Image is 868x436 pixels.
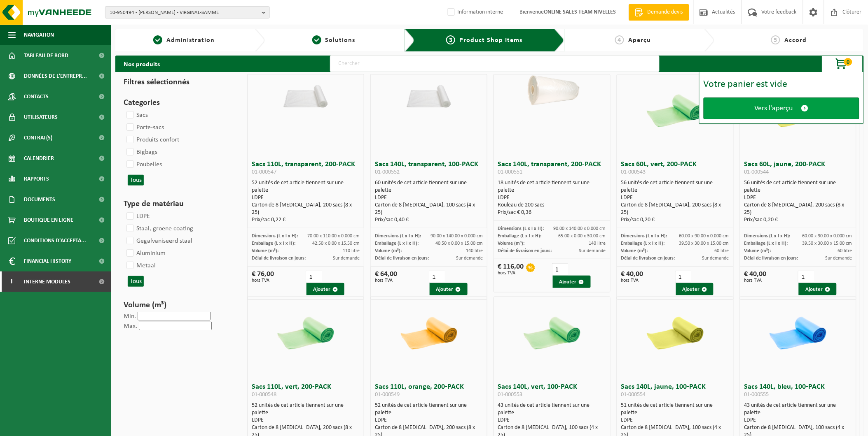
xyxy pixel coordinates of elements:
label: Aluminium [125,247,166,260]
div: LDPE [744,417,852,424]
span: Délai de livraison en jours: [498,248,552,253]
span: Emballage (L x l x H): [252,241,295,246]
h3: Sacs 140L, transparent, 200-PACK [498,161,606,177]
span: Calendrier [24,148,54,169]
div: LDPE [621,194,729,202]
span: Product Shop Items [459,37,522,44]
a: 1Administration [119,35,248,45]
span: Utilisateurs [24,107,58,128]
div: Prix/sac 0,40 € [375,216,483,224]
input: Chercher [330,56,660,72]
h3: Sacs 140L, bleu, 100-PACK [744,383,852,400]
div: € 64,00 [375,271,397,283]
div: LDPE [375,417,483,424]
label: Staal, groene coating [125,223,193,235]
span: 70.00 x 110.00 x 0.000 cm [307,234,360,239]
img: 01-000555 [763,297,833,367]
div: € 116,00 [498,263,524,276]
span: Rapports [24,169,49,189]
span: Sur demande [456,256,483,261]
button: Ajouter [799,283,837,295]
span: 39.50 x 30.00 x 15.00 cm [679,241,729,246]
span: Emballage (L x l x H): [375,241,419,246]
div: LDPE [744,194,852,202]
div: LDPE [621,417,729,424]
span: Accord [784,37,807,44]
h3: Sacs 110L, transparent, 200-PACK [252,161,360,177]
button: Tous [128,276,144,287]
div: Rouleau de 200 sacs [498,202,606,209]
button: Tous [128,175,144,186]
span: 60.00 x 90.00 x 0.000 cm [802,234,852,239]
span: Dimensions (L x l x H): [621,234,667,239]
a: Demande devis [629,4,689,21]
div: 56 unités de cet article tiennent sur une palette [744,179,852,224]
span: 140 litre [466,248,483,253]
span: Volume (m³): [744,248,771,253]
span: 4 [615,35,624,44]
span: hors TVA [375,278,397,283]
h3: Sacs 110L, vert, 200-PACK [252,383,360,400]
h3: Volume (m³) [124,299,232,311]
span: Emballage (L x l x H): [498,234,542,239]
span: Sur demande [702,256,729,261]
span: Données de l'entrepr... [24,66,87,86]
div: LDPE [252,194,360,202]
span: 60 litre [838,248,852,253]
span: hors TVA [621,278,643,283]
div: € 40,00 [621,271,643,283]
span: Navigation [24,25,54,45]
div: LDPE [498,417,606,424]
h3: Sacs 140L, jaune, 100-PACK [621,383,729,400]
span: Contacts [24,86,49,107]
span: Vers l'aperçu [755,104,793,113]
button: Ajouter [306,283,344,295]
span: Délai de livraison en jours: [375,256,429,261]
label: Porte-sacs [125,121,164,134]
span: 60.00 x 90.00 x 0.000 cm [679,234,729,239]
div: LDPE [375,194,483,202]
span: Sur demande [825,256,852,261]
span: Emballage (L x l x H): [744,241,788,246]
span: 40.50 x 0.00 x 15.00 cm [435,241,483,246]
div: 18 unités de cet article tiennent sur une palette [498,179,606,216]
span: Délai de livraison en jours: [621,256,675,261]
span: Sur demande [333,256,360,261]
h2: Nos produits [115,56,168,72]
div: LDPE [498,194,606,202]
span: I [8,271,16,292]
div: 52 unités de cet article tiennent sur une palette [252,179,360,224]
img: 01-000549 [394,297,464,367]
div: Prix/sac 0,22 € [252,216,360,224]
span: 0 [844,58,852,66]
span: 39.50 x 30.00 x 15.00 cm [802,241,852,246]
button: 10-950494 - [PERSON_NAME] - VIRGINAL-SAMME [105,6,270,19]
div: Prix/sac € 0,36 [498,209,606,216]
span: 01-000555 [744,392,769,398]
span: Interne modules [24,271,70,292]
span: Solutions [325,37,356,44]
span: Administration [166,37,215,44]
img: 01-000553 [517,297,587,367]
input: 1 [306,271,322,283]
span: 01-000543 [621,169,646,175]
button: Ajouter [553,276,591,288]
span: hors TVA [252,278,274,283]
span: 01-000551 [498,169,523,175]
a: 3Product Shop Items [421,35,548,45]
span: 01-000544 [744,169,769,175]
span: 1 [153,35,162,44]
span: Demande devis [646,8,685,16]
h3: Sacs 140L, vert, 100-PACK [498,383,606,400]
span: 01-000549 [375,392,400,398]
span: Volume (m³): [252,248,278,253]
label: Poubelles [125,158,162,171]
div: Carton de 8 [MEDICAL_DATA], 100 sacs (4 x 25) [375,202,483,216]
a: 4Aperçu [569,35,697,45]
h3: Type de matériau [124,198,232,210]
h3: Filtres sélectionnés [124,76,232,88]
input: 1 [675,271,691,283]
span: 01-000554 [621,392,646,398]
div: Votre panier est vide [704,79,859,89]
div: Carton de 8 [MEDICAL_DATA], 200 sacs (8 x 25) [252,202,360,216]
